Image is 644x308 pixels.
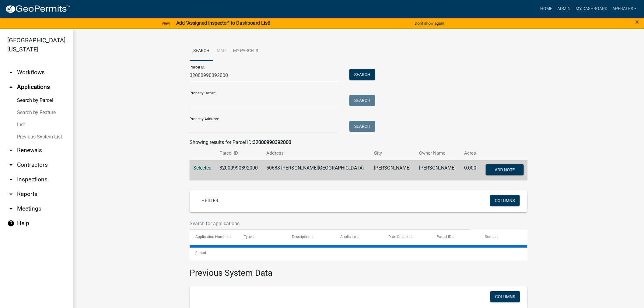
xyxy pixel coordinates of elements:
[437,235,451,239] span: Parcel ID
[383,230,431,244] datatable-header-cell: Date Created
[7,83,15,91] i: arrow_drop_up
[159,18,173,28] a: View
[244,235,252,239] span: Type
[7,176,15,183] i: arrow_drop_down
[193,165,212,171] a: Selected
[7,161,15,169] i: arrow_drop_down
[216,146,263,160] th: Parcel ID
[490,195,520,206] button: Columns
[7,69,15,76] i: arrow_drop_down
[388,235,410,239] span: Date Created
[461,146,481,160] th: Acres
[7,205,15,212] i: arrow_drop_down
[253,139,291,145] strong: 32000990392000
[538,3,555,15] a: Home
[349,121,375,132] button: Search
[229,41,262,61] a: My Parcels
[486,164,524,175] button: Add Note
[190,139,527,146] div: Showing results for Parcel ID:
[238,230,286,244] datatable-header-cell: Type
[495,167,515,172] span: Add Note
[7,147,15,154] i: arrow_drop_down
[292,235,310,239] span: Description
[263,160,371,180] td: 50688 [PERSON_NAME][GEOGRAPHIC_DATA]
[485,235,496,239] span: Status
[190,217,470,230] input: Search for applications
[190,245,527,261] div: 0 total
[490,291,520,302] button: Columns
[610,3,639,15] a: aperales
[195,235,229,239] span: Application Number
[371,160,416,180] td: [PERSON_NAME]
[431,230,479,244] datatable-header-cell: Parcel ID
[176,20,270,26] strong: Add "Assigned Inspector" to Dashboard List!
[263,146,371,160] th: Address
[635,18,639,26] span: ×
[7,191,15,198] i: arrow_drop_down
[190,230,238,244] datatable-header-cell: Application Number
[461,160,481,180] td: 0.000
[340,235,356,239] span: Applicant
[416,160,461,180] td: [PERSON_NAME]
[412,18,446,28] button: Don't show again
[371,146,416,160] th: City
[334,230,383,244] datatable-header-cell: Applicant
[479,230,527,244] datatable-header-cell: Status
[573,3,610,15] a: My Dashboard
[416,146,461,160] th: Owner Name
[349,95,375,106] button: Search
[349,69,375,80] button: Search
[197,195,223,206] a: + Filter
[555,3,573,15] a: Admin
[190,261,527,279] h3: Previous System Data
[635,18,639,26] button: Close
[286,230,334,244] datatable-header-cell: Description
[190,41,213,61] a: Search
[216,160,263,180] td: 32000990392000
[7,220,15,227] i: help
